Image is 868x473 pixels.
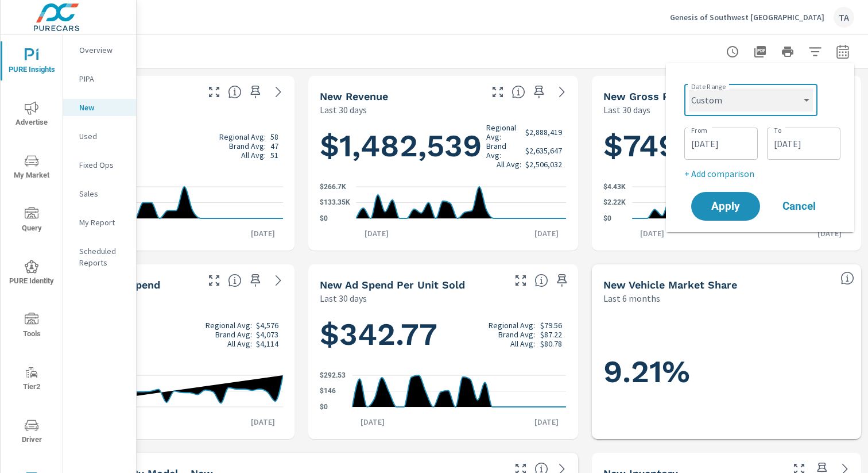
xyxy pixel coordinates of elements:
p: Sales [79,188,127,199]
p: [DATE] [526,228,567,239]
button: Cancel [765,192,834,221]
div: Overview [63,41,136,59]
p: Last 30 days [603,103,650,117]
p: Regional Avg: [219,132,266,141]
p: [DATE] [352,416,393,428]
a: See more details in report [553,83,571,101]
text: $0 [320,214,328,222]
p: New [79,102,127,113]
span: Tools [4,313,59,341]
p: [DATE] [243,416,283,428]
p: Overview [79,44,127,56]
p: Scheduled Reports [79,245,127,268]
h1: $7,541 [37,315,283,354]
p: Genesis of Southwest [GEOGRAPHIC_DATA] [670,12,824,22]
p: $2,888,419 [525,128,562,137]
p: [DATE] [356,228,397,239]
h5: New Vehicle Market Share [603,279,737,291]
span: PURE Identity [4,260,59,288]
p: Brand Avg: [486,141,521,160]
h1: $1,482,539 [320,123,566,169]
p: [DATE] [243,228,283,239]
p: [DATE] [632,228,672,239]
p: + Add comparison [684,167,840,180]
button: Make Fullscreen [489,83,507,101]
button: Select Date Range [831,40,854,63]
p: Last 30 days [320,291,367,305]
p: My Report [79,217,127,228]
p: $80.78 [540,339,562,348]
p: Brand Avg: [229,141,266,151]
span: Save this to your personalized report [246,271,265,290]
p: $4,576 [256,321,278,330]
p: 58 [270,132,278,141]
p: Brand Avg: [215,330,252,339]
p: 47 [270,141,278,151]
h5: New Ad Spend Per Unit Sold [320,279,465,291]
p: All Avg: [510,339,535,348]
button: "Export Report to PDF" [749,40,772,63]
button: Make Fullscreen [511,271,530,290]
text: $292.53 [320,371,346,379]
p: All Avg: [497,160,521,169]
button: Apply Filters [804,40,827,63]
p: Last 6 months [603,291,660,305]
p: 51 [270,151,278,160]
text: $0 [320,403,328,411]
a: See more details in report [269,83,288,101]
button: Make Fullscreen [205,83,223,101]
span: Driver [4,418,59,447]
div: Used [63,128,136,145]
p: PIPA [79,73,127,84]
p: All Avg: [227,339,252,348]
text: $0 [603,214,611,222]
span: My Market [4,154,59,182]
h1: $749 [603,126,850,166]
span: Total cost of media for all PureCars channels for the selected dealership group over the selected... [228,274,242,287]
span: Tier2 [4,366,59,394]
p: Fixed Ops [79,159,127,171]
span: Query [4,207,59,235]
span: Save this to your personalized report [246,83,265,101]
p: $2,506,032 [525,160,562,169]
span: Apply [703,201,749,211]
p: $79.56 [540,321,562,330]
span: Dealer Sales within ZipCode / Total Market Sales. [Market = within dealer PMA (or 60 miles if no ... [840,271,854,285]
button: Apply [691,192,760,221]
text: $4.43K [603,183,626,191]
div: New [63,99,136,116]
button: Print Report [776,40,799,63]
p: $87.22 [540,330,562,339]
p: [DATE] [526,416,567,428]
h5: New Gross Per Unit Sold [603,90,731,102]
span: Advertise [4,101,59,129]
p: $2,635,647 [525,146,562,155]
span: Cancel [776,201,822,211]
h1: 22 [37,126,283,166]
span: PURE Insights [4,48,59,76]
p: [DATE] [809,228,850,239]
text: $266.7K [320,183,346,191]
a: See more details in report [269,271,288,290]
text: $2.22K [603,199,626,207]
span: Save this to your personalized report [553,271,571,290]
h1: 9.21% [603,352,850,391]
p: $4,073 [256,330,278,339]
div: Sales [63,185,136,202]
p: $4,114 [256,339,278,348]
div: Scheduled Reports [63,243,136,271]
p: Brand Avg: [498,330,535,339]
h1: $342.77 [320,315,566,354]
p: Used [79,130,127,142]
p: Last 30 days [320,103,367,117]
span: Number of vehicles sold by the dealership over the selected date range. [Source: This data is sou... [228,85,242,99]
span: Average cost of advertising per each vehicle sold at the dealer over the selected date range. The... [534,274,548,287]
p: Regional Avg: [489,321,535,330]
span: Save this to your personalized report [530,83,548,101]
p: Regional Avg: [206,321,252,330]
text: $146 [320,387,336,395]
div: PIPA [63,70,136,87]
div: Fixed Ops [63,156,136,174]
p: Regional Avg: [486,123,521,141]
p: All Avg: [241,151,266,160]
